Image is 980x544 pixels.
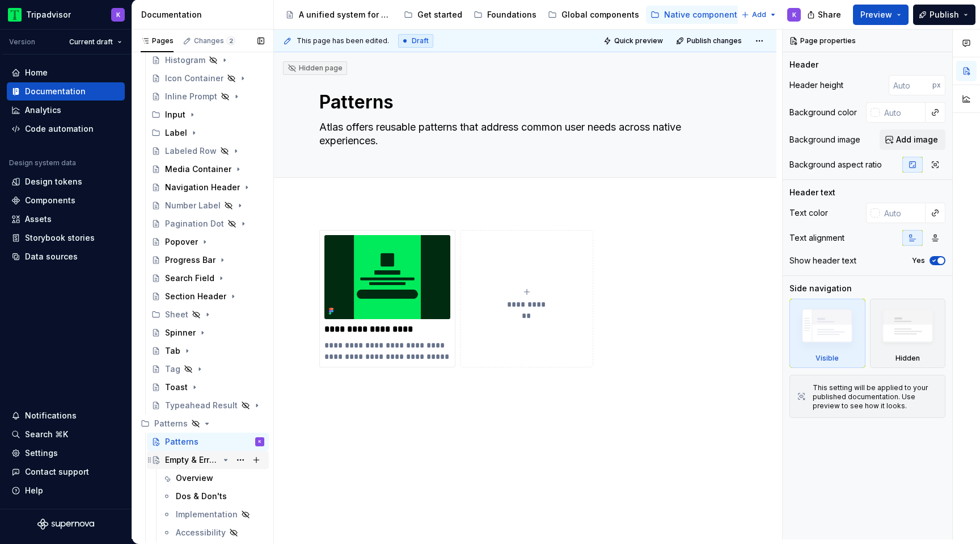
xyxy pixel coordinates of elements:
a: Media Container [147,160,269,178]
div: Analytics [25,104,61,116]
div: Toast [165,382,188,393]
a: Overview [158,469,269,487]
a: Search Field [147,269,269,287]
a: Navigation Header [147,178,269,196]
div: Changes [194,36,235,45]
input: Auto [880,203,926,223]
span: Publish changes [687,36,742,45]
a: Design tokens [7,173,125,191]
div: Contact support [25,466,89,478]
p: px [932,81,941,90]
div: Typeahead Result [165,400,238,411]
a: Spinner [147,324,269,342]
img: 0ed0e8b8-9446-497d-bad0-376821b19aa5.png [8,8,22,22]
div: Foundations [487,9,537,20]
a: Documentation [7,82,125,101]
a: Storybook stories [7,229,125,247]
a: Labeled Row [147,142,269,160]
a: Empty & Error State [147,451,269,469]
a: Foundations [469,6,541,24]
div: Number Label [165,200,221,211]
a: Typeahead Result [147,396,269,415]
button: Search ⌘K [7,425,125,443]
a: Implementation [158,505,269,524]
div: Dos & Don'ts [176,491,227,502]
button: Add image [880,129,945,150]
a: Section Header [147,287,269,306]
div: Text alignment [789,232,844,244]
a: Native components [646,6,746,24]
div: Visible [816,354,839,363]
div: Pages [141,36,174,45]
div: Global components [561,9,639,20]
div: Accessibility [176,527,226,538]
div: Settings [25,447,58,459]
div: Navigation Header [165,182,240,193]
div: Page tree [281,3,736,26]
a: Tag [147,360,269,378]
div: Background aspect ratio [789,159,882,170]
div: This setting will be applied to your published documentation. Use preview to see how it looks. [813,383,938,411]
span: Add [752,10,766,19]
a: Data sources [7,248,125,266]
span: 2 [226,36,235,45]
div: Get started [417,9,462,20]
div: Icon Container [165,73,223,84]
div: Search Field [165,273,214,284]
div: Spinner [165,327,196,338]
div: Code automation [25,123,94,135]
div: Visible [789,299,865,368]
div: Documentation [141,9,269,20]
a: Components [7,191,125,210]
div: Sheet [165,309,188,320]
div: Home [25,67,48,78]
a: Code automation [7,120,125,138]
div: Section Header [165,291,226,302]
div: Side navigation [789,283,852,294]
button: Add [738,7,780,23]
div: Tab [165,345,180,357]
div: Documentation [25,86,86,97]
div: Assets [25,214,52,225]
a: Assets [7,210,125,228]
div: Header text [789,187,835,198]
div: Hidden [870,299,946,368]
div: Tripadvisor [26,9,71,20]
span: Add image [896,134,938,145]
button: Share [801,5,848,25]
a: Settings [7,444,125,462]
button: Publish [913,5,975,25]
div: Inline Prompt [165,91,217,102]
div: Sheet [147,306,269,324]
a: PatternsK [147,433,269,451]
button: Notifications [7,407,125,425]
div: Label [165,127,187,139]
a: Progress Bar [147,251,269,269]
a: Inline Prompt [147,87,269,106]
a: Number Label [147,196,269,215]
button: TripadvisorK [2,2,129,27]
label: Yes [912,256,925,265]
div: Tag [165,363,180,375]
div: Native components [664,9,742,20]
span: Current draft [69,37,113,47]
svg: Supernova Logo [37,518,94,530]
button: Help [7,482,125,500]
div: Input [165,109,185,120]
div: Background image [789,134,860,145]
button: Contact support [7,463,125,481]
div: Search ⌘K [25,429,68,440]
div: Implementation [176,509,238,520]
div: Patterns [154,418,188,429]
div: Background color [789,107,857,118]
input: Auto [889,75,932,95]
div: Patterns [136,415,269,433]
img: a2b41be7-e775-4f2c-9275-bdff6abe2f14.png [324,235,450,319]
div: Empty & Error State [165,454,219,466]
a: Popover [147,233,269,251]
a: Dos & Don'ts [158,487,269,505]
div: Help [25,485,43,496]
a: Toast [147,378,269,396]
div: Labeled Row [165,145,217,157]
